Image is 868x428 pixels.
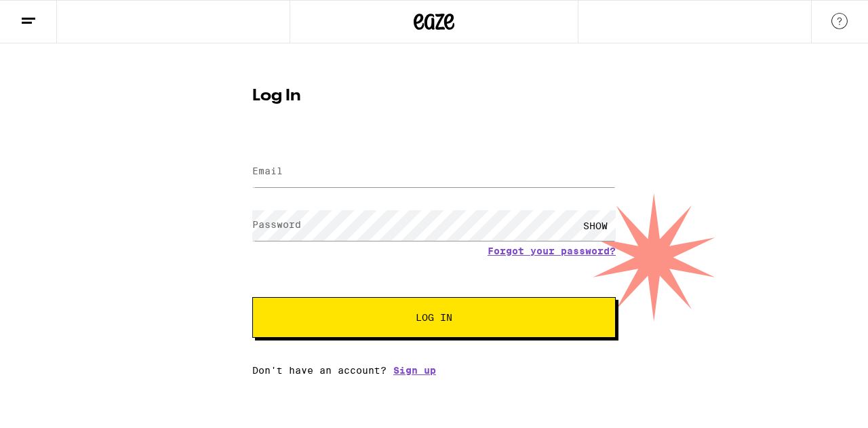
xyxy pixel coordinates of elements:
label: Password [252,219,301,230]
a: Sign up [393,365,436,376]
div: SHOW [575,210,616,241]
span: Log In [416,313,452,322]
input: Email [252,157,616,187]
div: Don't have an account? [252,365,616,376]
button: Log In [252,297,616,338]
a: Forgot your password? [488,246,616,256]
label: Email [252,166,283,176]
h1: Log In [252,88,616,104]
